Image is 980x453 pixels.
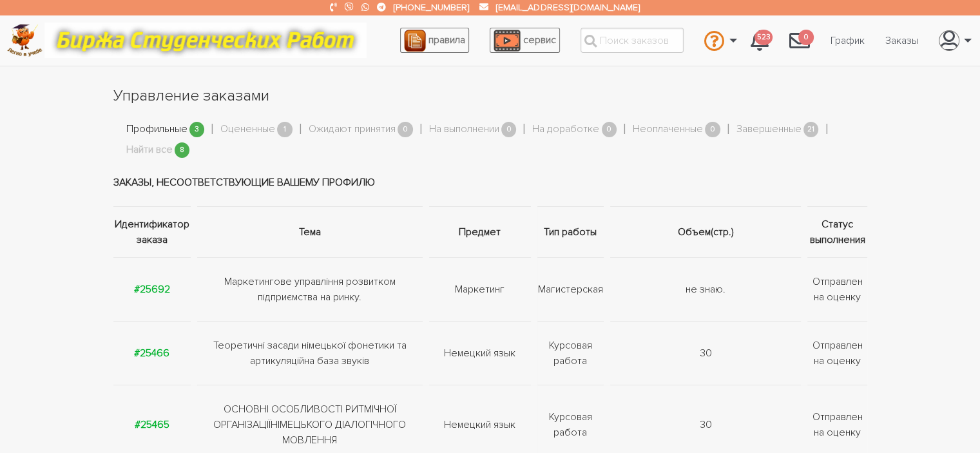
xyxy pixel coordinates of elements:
[126,121,187,138] a: Профильные
[309,121,396,138] a: Ожидают принятия
[404,30,426,52] img: agreement_icon-feca34a61ba7f3d1581b08bc946b2ec1ccb426f67415f344566775c155b7f62c.png
[428,34,465,46] span: правила
[113,85,867,107] h1: Управление заказами
[394,2,469,13] a: [PHONE_NUMBER]
[501,122,517,138] span: 0
[126,142,173,159] a: Найти все
[398,122,413,138] span: 0
[705,122,720,138] span: 0
[426,206,534,257] th: Предмет
[607,257,805,321] td: не знаю.
[277,122,293,138] span: 1
[496,2,639,13] a: [EMAIL_ADDRESS][DOMAIN_NAME]
[534,321,607,385] td: Курсовая работа
[804,257,867,321] td: Отправлен на оценку
[602,122,617,138] span: 0
[534,206,607,257] th: Тип работы
[135,418,169,431] a: #25465
[426,321,534,385] td: Немецкий язык
[490,28,560,53] a: сервис
[607,321,805,385] td: 30
[175,142,190,159] span: 8
[532,121,599,138] a: На доработке
[875,28,928,53] a: Заказы
[607,206,805,257] th: Объем(стр.)
[44,23,367,58] img: motto-12e01f5a76059d5f6a28199ef077b1f78e012cfde436ab5cf1d4517935686d32.gif
[523,34,556,46] span: сервис
[400,28,469,53] a: правила
[189,122,205,138] span: 3
[426,257,534,321] td: Маркетинг
[429,121,499,138] a: На выполнении
[803,122,819,138] span: 21
[633,121,703,138] a: Неоплаченные
[754,30,773,46] span: 523
[581,28,684,53] input: Поиск заказов
[194,257,425,321] td: Маркетингове управління розвитком підприємства на ринку.
[779,23,820,58] a: 0
[113,159,867,207] td: Заказы, несоответствующие вашему профилю
[804,206,867,257] th: Статус выполнения
[820,28,875,53] a: График
[194,206,425,257] th: Тема
[494,30,521,52] img: play_icon-49f7f135c9dc9a03216cfdbccbe1e3994649169d890fb554cedf0eac35a01ba8.png
[740,23,779,58] a: 523
[194,321,425,385] td: Теоретичні засади німецької фонетики та артикуляційна база звуків
[534,257,607,321] td: Магистерская
[134,347,169,360] a: #25466
[798,30,814,46] span: 0
[736,121,802,138] a: Завершенные
[134,283,170,296] a: #25692
[804,321,867,385] td: Отправлен на оценку
[220,121,275,138] a: Оцененные
[113,206,195,257] th: Идентификатор заказа
[7,24,43,57] img: logo-c4363faeb99b52c628a42810ed6dfb4293a56d4e4775eb116515dfe7f33672af.png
